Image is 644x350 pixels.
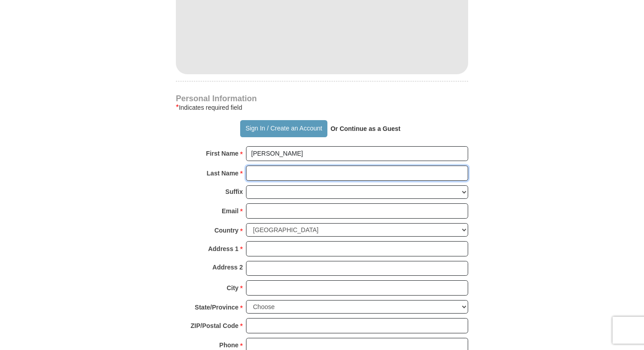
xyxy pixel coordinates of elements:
[195,301,238,314] strong: State/Province
[208,242,239,255] strong: Address 1
[215,224,239,237] strong: Country
[176,95,468,102] h4: Personal Information
[331,125,401,132] strong: Or Continue as a Guest
[206,147,238,160] strong: First Name
[212,261,243,274] strong: Address 2
[240,120,327,137] button: Sign In / Create an Account
[176,102,468,113] div: Indicates required field
[225,185,243,198] strong: Suffix
[207,167,239,179] strong: Last Name
[191,319,239,332] strong: ZIP/Postal Code
[222,205,238,217] strong: Email
[227,282,238,294] strong: City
